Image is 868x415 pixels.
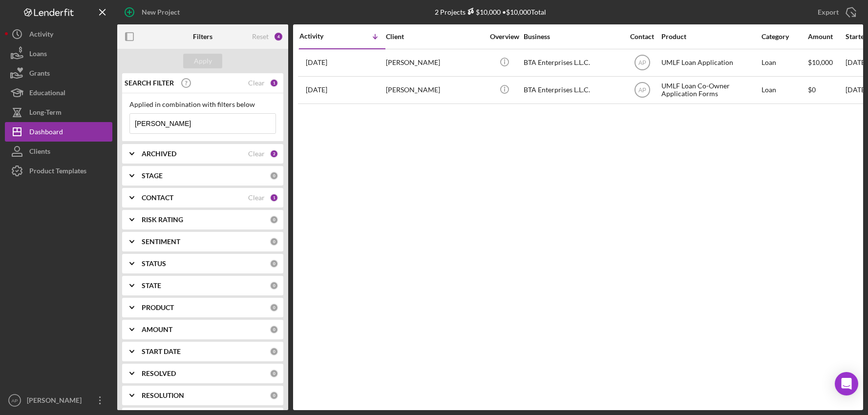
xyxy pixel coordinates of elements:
div: Long-Term [29,103,62,124]
b: CONTACT [142,194,173,202]
button: Export [808,2,863,22]
div: Clients [29,142,50,164]
button: Grants [5,63,112,83]
button: Clients [5,142,112,161]
div: Loan [762,77,807,103]
button: New Project [117,2,190,22]
div: Category [762,33,807,41]
div: 4 [274,32,283,41]
div: 0 [270,303,278,312]
div: $10,000 [466,8,501,16]
div: Activity [299,32,342,40]
time: 2025-07-08 18:53 [306,59,327,66]
div: Apply [194,54,212,68]
div: 0 [270,215,278,224]
div: Export [818,2,839,22]
div: Reset [252,33,269,41]
div: [PERSON_NAME] [24,391,88,413]
text: AP [12,398,18,403]
b: ARCHIVED [142,150,176,158]
div: Activity [29,24,53,46]
div: [PERSON_NAME] [386,50,484,76]
div: Dashboard [29,122,63,144]
div: [PERSON_NAME] [386,77,484,103]
div: 0 [270,325,278,334]
b: SEARCH FILTER [125,79,174,87]
div: Clear [248,150,265,158]
text: AP [638,87,646,94]
b: STAGE [142,172,163,180]
div: BTA Enterprises L.L.C. [524,77,621,103]
b: STATE [142,282,161,290]
div: 0 [270,281,278,290]
div: UMLF Loan Application [661,50,759,76]
button: AP[PERSON_NAME] [5,391,112,410]
div: Loan [762,50,807,76]
b: STATUS [142,260,166,268]
b: SENTIMENT [142,238,180,246]
b: RESOLVED [142,370,176,377]
div: 2 [270,149,278,158]
b: AMOUNT [142,326,172,333]
button: Long-Term [5,103,112,122]
button: Dashboard [5,122,112,142]
div: New Project [142,2,180,22]
span: $0 [808,85,816,94]
time: 2025-07-08 18:45 [306,86,327,94]
div: 0 [270,237,278,246]
div: 0 [270,369,278,378]
b: RISK RATING [142,216,183,224]
b: PRODUCT [142,304,174,311]
div: Client [386,33,484,41]
div: 0 [270,391,278,400]
div: Product Templates [29,161,86,183]
button: Educational [5,83,112,103]
div: Grants [29,63,50,85]
div: BTA Enterprises L.L.C. [524,50,621,76]
div: 0 [270,259,278,268]
div: Educational [29,83,65,105]
b: Filters [193,33,212,41]
span: $10,000 [808,58,833,66]
div: Applied in combination with filters below [129,101,276,108]
div: Clear [248,194,265,202]
text: AP [638,60,646,66]
div: 1 [270,193,278,202]
div: 1 [270,79,278,87]
button: Product Templates [5,161,112,181]
div: 2 Projects • $10,000 Total [435,8,546,16]
div: 0 [270,347,278,356]
button: Loans [5,44,112,63]
b: RESOLUTION [142,392,184,399]
div: Product [661,33,759,41]
div: Loans [29,44,47,66]
div: Amount [808,33,845,41]
button: Activity [5,24,112,44]
div: Contact [624,33,660,41]
div: Clear [248,79,265,87]
b: START DATE [142,348,181,355]
div: 0 [270,171,278,180]
div: Business [524,33,621,41]
div: UMLF Loan Co-Owner Application Forms [661,77,759,103]
button: Apply [183,54,222,68]
div: Open Intercom Messenger [835,372,858,395]
div: Overview [486,33,523,41]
